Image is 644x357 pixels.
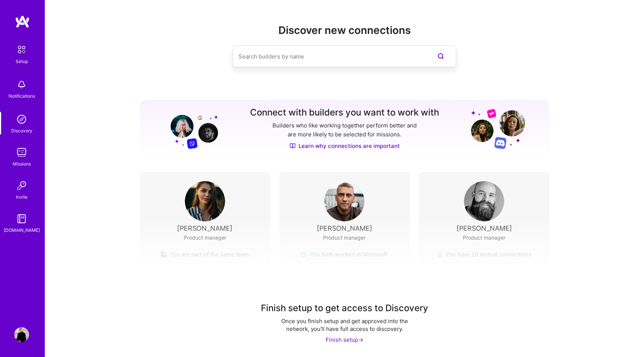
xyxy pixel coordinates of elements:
[324,181,364,221] img: User Avatar
[261,302,428,314] div: Finish setup to get access to Discovery
[14,145,29,160] img: teamwork
[326,336,363,344] div: Finish setup ->
[13,160,31,168] div: Missions
[14,42,29,57] img: setup
[271,121,418,139] p: Builders who like working together perform better and are more likely to be selected for missions.
[471,108,525,149] img: Grow your network
[16,57,28,65] div: Setup
[16,193,28,201] div: Invite
[464,181,504,221] img: User Avatar
[270,317,419,333] div: Once you finish setup and get approved into the network, you'll have full access to discovery.
[436,52,445,61] i: icon SearchPurple
[239,47,420,66] input: Search builders by name
[15,15,30,28] img: logo
[14,211,29,226] img: guide book
[164,108,218,149] img: Grow your network
[140,24,550,37] h2: Discover new connections
[4,226,40,234] div: [DOMAIN_NAME]
[14,77,29,92] img: bell
[14,327,29,342] img: User Avatar
[250,107,439,118] h3: Connect with builders you want to work with
[290,143,296,149] img: Discover
[185,181,225,221] img: User Avatar
[14,112,29,127] img: discovery
[11,127,32,135] div: Discovery
[290,142,400,150] a: Learn why connections are important
[14,178,29,193] img: Invite
[9,92,35,100] div: Notifications
[12,327,31,342] a: User Avatar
